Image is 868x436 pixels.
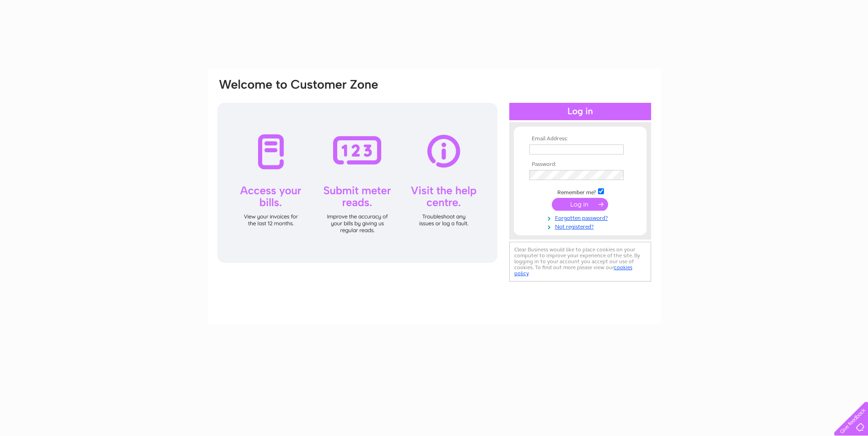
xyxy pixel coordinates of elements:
[529,213,633,222] a: Forgotten password?
[527,136,633,142] th: Email Address:
[527,161,633,168] th: Password:
[552,198,608,211] input: Submit
[527,187,633,196] td: Remember me?
[509,242,651,282] div: Clear Business would like to place cookies on your computer to improve your experience of the sit...
[514,264,632,276] a: cookies policy
[529,222,633,230] a: Not registered?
